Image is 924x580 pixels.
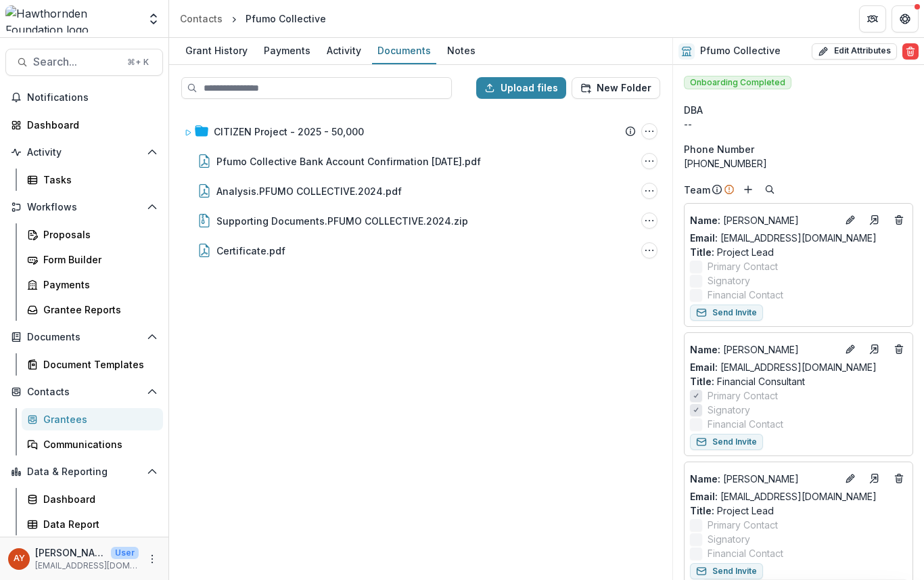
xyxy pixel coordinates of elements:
div: Contacts [180,12,223,26]
div: Tasks [43,173,152,187]
span: Email: [690,491,718,502]
div: Proposals [43,227,152,242]
div: Activity [321,41,367,60]
a: Grant History [180,38,253,64]
p: Project Lead [690,504,907,518]
button: Analysis.PFUMO COLLECTIVE.2024.pdf Options [641,183,657,199]
div: Payments [258,41,316,60]
span: Signatory [708,403,750,417]
a: Documents [372,38,436,64]
div: Analysis.PFUMO COLLECTIVE.2024.pdf [216,184,402,198]
p: Project Lead [690,245,907,259]
a: Grantees [22,408,163,430]
a: Email: [EMAIL_ADDRESS][DOMAIN_NAME] [690,360,877,374]
a: Email: [EMAIL_ADDRESS][DOMAIN_NAME] [690,231,877,245]
div: Form Builder [43,252,152,267]
span: Name : [690,215,720,226]
button: Send Invite [690,563,763,579]
a: Activity [321,38,367,64]
a: Dashboard [5,114,163,136]
div: Supporting Documents.PFUMO COLLECTIVE.2024.zip [216,214,468,228]
button: Open Documents [5,326,163,348]
a: Tasks [22,169,163,191]
button: Deletes [891,470,907,487]
button: Pfumo Collective Bank Account Confirmation 8.11.25.pdf Options [641,153,657,169]
div: Dashboard [27,118,152,132]
span: Search... [33,55,119,68]
a: Payments [258,38,316,64]
a: Email: [EMAIL_ADDRESS][DOMAIN_NAME] [690,489,877,504]
a: Dashboard [22,488,163,510]
div: Document Templates [43,357,152,372]
a: Payments [22,273,163,296]
button: Add [740,181,756,198]
span: Financial Contact [708,288,783,302]
span: Name : [690,473,720,485]
button: Edit [842,341,858,357]
div: Data Report [43,517,152,531]
button: Open Contacts [5,381,163,403]
div: -- [684,117,913,131]
a: Go to contact [864,209,885,231]
a: Data Report [22,513,163,535]
span: Title : [690,246,714,258]
span: Notifications [27,92,158,104]
div: Supporting Documents.PFUMO COLLECTIVE.2024.zipSupporting Documents.PFUMO COLLECTIVE.2024.zip Options [179,207,663,234]
a: Proposals [22,223,163,246]
div: Payments [43,277,152,292]
div: Grantees [43,412,152,426]
button: Search... [5,49,163,76]
span: Financial Contact [708,546,783,560]
button: Supporting Documents.PFUMO COLLECTIVE.2024.zip Options [641,213,657,229]
span: Onboarding Completed [684,76,791,89]
button: Delete [902,43,919,60]
a: Grantee Reports [22,298,163,321]
a: Name: [PERSON_NAME] [690,213,837,227]
button: Open entity switcher [144,5,163,32]
span: Signatory [708,532,750,546]
a: Document Templates [22,353,163,376]
button: New Folder [572,77,660,99]
div: CITIZEN Project - 2025 - 50,000CITIZEN Project - 2025 - 50,000 Options [179,118,663,145]
button: Edit Attributes [812,43,897,60]
button: Edit [842,212,858,228]
button: Open Activity [5,141,163,163]
a: Name: [PERSON_NAME] [690,472,837,486]
div: Grantee Reports [43,303,152,317]
span: Email: [690,232,718,244]
div: Analysis.PFUMO COLLECTIVE.2024.pdfAnalysis.PFUMO COLLECTIVE.2024.pdf Options [179,177,663,204]
span: Primary Contact [708,388,778,403]
button: Notifications [5,87,163,108]
button: Open Data & Reporting [5,461,163,483]
span: Email: [690,361,718,373]
span: Title : [690,376,714,387]
nav: breadcrumb [175,9,331,28]
div: Andreas Yuíza [14,554,25,563]
div: Dashboard [43,492,152,506]
a: Go to contact [864,468,885,489]
a: Notes [442,38,481,64]
span: Primary Contact [708,518,778,532]
span: DBA [684,103,703,117]
p: [PERSON_NAME] [690,342,837,357]
div: Grant History [180,41,253,60]
button: Edit [842,470,858,487]
span: Name : [690,344,720,355]
span: Signatory [708,273,750,288]
button: Open Workflows [5,196,163,218]
button: Send Invite [690,305,763,321]
button: Upload files [476,77,566,99]
div: Certificate.pdfCertificate.pdf Options [179,237,663,264]
div: [PHONE_NUMBER] [684,156,913,171]
div: Certificate.pdf [216,244,285,258]
button: Get Help [892,5,919,32]
button: Partners [859,5,886,32]
div: Documents [372,41,436,60]
a: Communications [22,433,163,455]
span: Title : [690,505,714,516]
span: Data & Reporting [27,466,141,478]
